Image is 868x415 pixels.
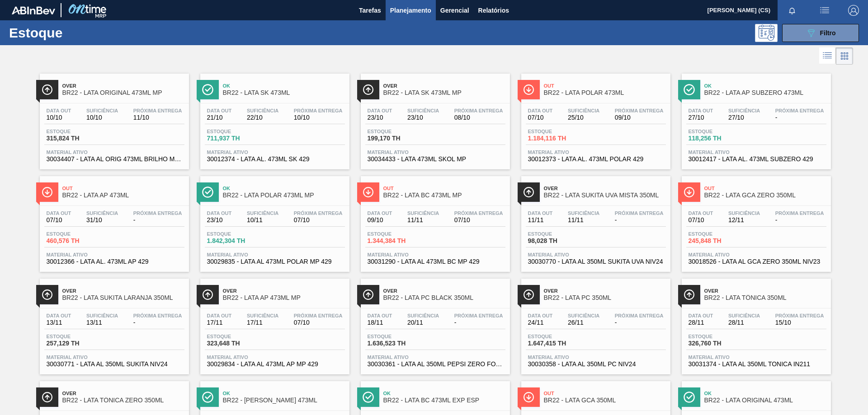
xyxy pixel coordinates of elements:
span: Próxima Entrega [454,108,503,113]
span: Próxima Entrega [615,108,664,113]
span: Out [383,186,505,191]
span: Suficiência [86,313,118,318]
span: - [615,319,664,326]
img: Ícone [42,392,53,403]
a: ÍconeOverBR22 - LATA PC BLACK 350MLData out18/11Suficiência20/11Próxima Entrega-Estoque1.636,523 ... [354,272,514,374]
span: Material ativo [528,354,664,360]
span: 27/10 [728,114,760,121]
span: Out [544,391,666,396]
span: 30030361 - LATA AL 350ML PEPSI ZERO FOSCA NIV24 [368,361,503,368]
span: Estoque [207,231,270,237]
img: Ícone [202,289,213,300]
span: 326,760 TH [689,340,752,347]
span: Próxima Entrega [454,313,503,318]
span: Estoque [689,231,752,237]
span: 07/10 [528,114,553,121]
span: Próxima Entrega [775,108,824,113]
img: Ícone [363,392,374,403]
span: Over [62,391,184,396]
span: - [133,319,182,326]
span: Estoque [368,129,431,134]
span: 18/11 [368,319,392,326]
a: ÍconeOkBR22 - LATA POLAR 473ML MPData out23/10Suficiência10/11Próxima Entrega07/10Estoque1.842,30... [193,169,354,272]
span: Próxima Entrega [133,210,182,216]
span: 1.636,523 TH [368,340,431,347]
a: ÍconeOutBR22 - LATA BC 473ML MPData out09/10Suficiência11/11Próxima Entrega07/10Estoque1.344,384 ... [354,169,514,272]
img: Ícone [523,187,534,198]
div: Visão em Lista [819,47,836,65]
img: userActions [819,5,830,16]
span: 25/10 [568,114,599,121]
span: 26/11 [568,319,599,326]
img: Ícone [202,84,213,95]
span: Próxima Entrega [615,210,664,216]
span: 30030771 - LATA AL 350ML SUKITA NIV24 [47,361,182,368]
span: Suficiência [568,313,599,318]
img: Ícone [523,392,534,403]
span: Material ativo [528,149,664,155]
span: Material ativo [207,149,343,155]
span: 15/10 [775,319,824,326]
span: 460,576 TH [47,238,110,244]
span: 17/11 [207,319,232,326]
span: 30012373 - LATA AL. 473ML POLAR 429 [528,156,664,163]
span: Suficiência [247,313,278,318]
span: 27/10 [689,114,713,121]
span: BR22 - LATA SUKITA LARANJA 350ML [62,294,184,301]
span: BR22 - LATA PC BLACK 350ML [383,294,505,301]
span: Próxima Entrega [133,313,182,318]
span: - [775,217,824,224]
a: ÍconeOverBR22 - LATA SK 473ML MPData out23/10Suficiência23/10Próxima Entrega08/10Estoque199,170 T... [354,67,514,169]
span: Over [544,186,666,191]
span: BR22 - LATA PC 350ML [544,294,666,301]
span: 07/10 [689,217,713,224]
span: 10/10 [86,114,118,121]
span: 1.184,116 TH [528,135,591,142]
span: 30012366 - LATA AL. 473ML AP 429 [47,258,182,265]
span: 07/10 [294,217,343,224]
span: Próxima Entrega [615,313,664,318]
span: Gerencial [440,5,469,16]
span: Data out [47,210,71,216]
span: Suficiência [86,210,118,216]
span: 1.647,415 TH [528,340,591,347]
img: Ícone [684,392,695,403]
a: ÍconeOutBR22 - LATA POLAR 473MLData out07/10Suficiência25/10Próxima Entrega09/10Estoque1.184,116 ... [514,67,675,169]
img: Ícone [202,187,213,198]
a: ÍconeOverBR22 - LATA SUKITA UVA MISTA 350MLData out11/11Suficiência11/11Próxima Entrega-Estoque98... [514,169,675,272]
img: Ícone [684,289,695,300]
span: BR22 - LATA ORIGINAL 473ML [704,397,826,404]
span: Estoque [47,334,110,339]
span: 08/10 [454,114,503,121]
span: BR22 - LATA AP SUBZERO 473ML [704,89,826,96]
span: 10/11 [247,217,278,224]
span: 323,648 TH [207,340,270,347]
span: 711,937 TH [207,135,270,142]
a: ÍconeOkBR22 - LATA AP SUBZERO 473MLData out27/10Suficiência27/10Próxima Entrega-Estoque118,256 TH... [675,67,835,169]
img: Ícone [523,84,534,95]
img: Ícone [42,289,53,300]
span: 1.344,384 TH [368,238,431,244]
span: Data out [368,210,392,216]
a: ÍconeOverBR22 - LATA TÔNICA 350MLData out28/11Suficiência28/11Próxima Entrega15/10Estoque326,760 ... [675,272,835,374]
span: Material ativo [368,354,503,360]
a: ÍconeOkBR22 - LATA SK 473MLData out21/10Suficiência22/10Próxima Entrega10/10Estoque711,937 THMate... [193,67,354,169]
span: BR22 - LATA AP 473ML [62,192,184,199]
span: 257,129 TH [47,340,110,347]
span: Out [544,83,666,89]
span: Data out [368,108,392,113]
img: Ícone [684,187,695,198]
span: BR22 - LATA AP 473ML MP [223,294,345,301]
button: Notificações [778,4,807,17]
span: 28/11 [689,319,713,326]
span: Estoque [207,129,270,134]
span: - [454,319,503,326]
span: 1.842,304 TH [207,238,270,244]
span: Data out [528,108,553,113]
span: - [775,114,824,121]
img: Ícone [202,392,213,403]
span: Material ativo [368,149,503,155]
span: - [133,217,182,224]
div: Visão em Cards [836,47,853,65]
span: Over [383,83,505,89]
